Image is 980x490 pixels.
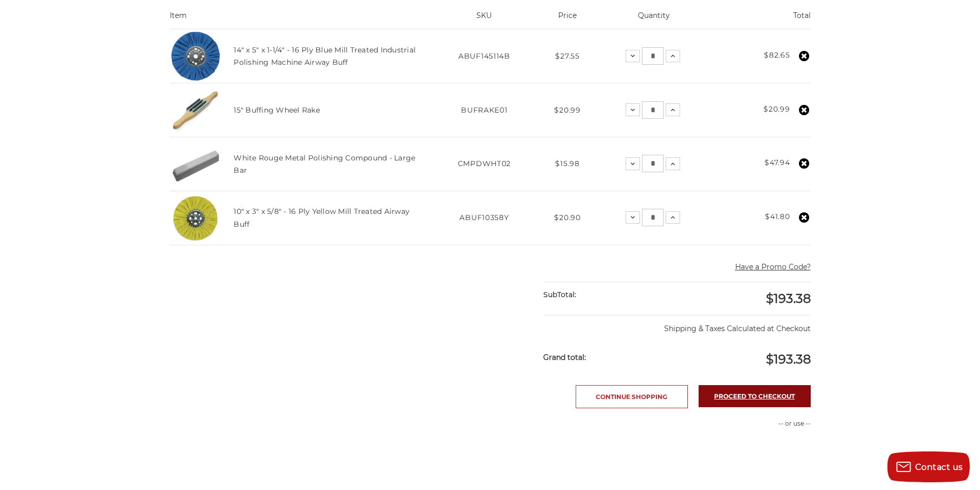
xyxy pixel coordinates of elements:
[170,138,221,190] img: White Rouge Buffing Compound
[461,105,507,115] span: BUFRAKE01
[555,51,579,61] span: $27.55
[554,105,580,115] span: $20.99
[543,282,677,307] div: SubTotal:
[234,45,416,67] a: 14" x 5" x 1-1/4" - 16 Ply Blue Mill Treated Industrial Polishing Machine Airway Buff
[915,462,963,472] span: Contact us
[764,50,790,60] strong: $82.65
[595,10,712,29] th: Quantity
[682,439,811,460] iframe: PayPal-paypal
[763,104,790,114] strong: $20.99
[543,315,810,334] p: Shipping & Taxes Calculated at Checkout
[555,159,579,168] span: $15.98
[458,159,511,168] span: CMPDWHT02
[766,291,811,306] span: $193.38
[429,10,540,29] th: SKU
[554,213,580,222] span: $20.90
[642,101,664,119] input: 15" Buffing Wheel Rake Quantity:
[234,207,409,228] a: 10" x 3" x 5/8" - 16 Ply Yellow Mill Treated Airway Buff
[540,10,595,29] th: Price
[642,47,664,65] input: 14" x 5" x 1-1/4" - 16 Ply Blue Mill Treated Industrial Polishing Machine Airway Buff Quantity:
[766,352,811,367] span: $193.38
[764,158,790,167] strong: $47.94
[682,419,811,428] p: -- or use --
[887,451,970,482] button: Contact us
[170,10,429,29] th: Item
[170,30,221,82] img: 14 inch blue mill treated polishing machine airway buffing wheel
[170,192,221,244] img: 10 inch yellow mill treated airway buff
[459,213,509,222] span: ABUF10358Y
[699,385,811,407] a: Proceed to checkout
[642,209,664,226] input: 10" x 3" x 5/8" - 16 Ply Yellow Mill Treated Airway Buff Quantity:
[735,262,811,273] button: Have a Promo Code?
[543,353,586,362] strong: Grand total:
[712,10,811,29] th: Total
[642,155,664,172] input: White Rouge Metal Polishing Compound - Large Bar Quantity:
[765,212,790,221] strong: $41.80
[458,51,510,61] span: ABUF145114B
[234,105,320,115] a: 15" Buffing Wheel Rake
[576,385,688,408] a: Continue Shopping
[234,153,415,175] a: White Rouge Metal Polishing Compound - Large Bar
[682,465,811,485] iframe: PayPal-paylater
[170,84,221,136] img: double handle buffing wheel cleaning rake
